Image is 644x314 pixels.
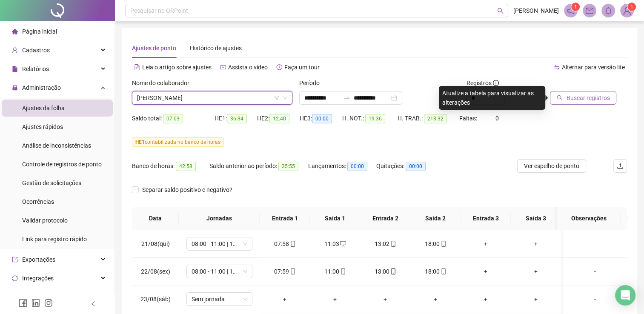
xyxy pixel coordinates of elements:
span: 35:55 [278,162,298,171]
span: down [283,95,288,100]
span: Cadastros [22,47,50,54]
span: Link para registro rápido [22,236,87,243]
th: Entrada 1 [260,207,310,230]
span: HE 1 [135,139,145,145]
span: 07:03 [163,114,183,123]
div: 11:00 [317,267,353,276]
span: Buscar registros [566,93,610,103]
span: Assista o vídeo [228,64,268,71]
span: notification [567,7,575,14]
span: contabilizada no banco de horas [132,137,224,147]
span: mobile [289,268,296,274]
span: user-add [12,47,18,53]
span: Relatórios [22,66,49,72]
span: Validar protocolo [22,217,68,224]
span: 1 [574,4,577,10]
div: + [518,267,554,276]
span: Separar saldo positivo e negativo? [139,185,236,194]
button: Buscar registros [550,91,616,105]
div: H. NOT.: [342,114,398,123]
span: Registros [467,78,499,88]
th: Saída 1 [310,207,360,230]
span: file-text [134,64,140,70]
div: Lançamentos: [308,161,376,171]
span: sync [12,275,18,281]
div: 13:02 [367,239,404,248]
th: Entrada 3 [461,207,511,230]
span: home [12,29,18,34]
label: Nome do colaborador [132,78,195,88]
div: 13:00 [367,267,404,276]
span: instagram [44,299,53,307]
label: Período [299,78,325,88]
span: 1 [630,4,633,10]
span: upload [617,163,624,169]
div: + [467,294,504,304]
span: Faltas: [459,115,478,122]
button: Ver espelho de ponto [517,159,586,173]
div: 18:00 [417,267,454,276]
th: Data [132,207,179,230]
span: 23/08(sáb) [140,296,171,303]
div: + [518,294,554,304]
sup: 1 [571,3,580,11]
div: HE 1: [215,114,257,123]
span: mobile [440,241,447,247]
div: - [570,294,620,304]
th: Entrada 2 [360,207,410,230]
span: mobile [440,268,447,274]
span: JEAMERSON CARNEIRO DANKAR [137,91,287,104]
img: 85017 [621,4,633,17]
div: Quitações: [376,161,438,171]
span: mobile [339,268,346,274]
div: 18:00 [417,239,454,248]
span: to [343,94,350,101]
sup: Atualize o seu contato no menu Meus Dados [627,3,636,11]
span: left [90,301,96,307]
span: Gestão de solicitações [22,180,81,186]
span: 22/08(sex) [141,268,170,275]
span: 0 [495,115,499,122]
th: Observações [557,207,621,230]
span: Ver espelho de ponto [524,161,579,171]
span: file [12,66,18,72]
span: Histórico de ajustes [190,45,242,51]
span: history [276,64,282,70]
div: 11:03 [317,239,353,248]
span: filter [274,95,279,100]
span: linkedin [31,299,40,307]
span: 00:00 [406,162,426,171]
span: [PERSON_NAME] [513,6,559,15]
div: Atualize a tabela para visualizar as alterações [439,86,545,110]
span: Administração [22,84,61,91]
span: Página inicial [22,28,57,35]
span: 00:00 [347,162,367,171]
span: 213:32 [424,114,447,123]
span: Integrações [22,275,54,282]
div: Saldo total: [132,114,215,123]
span: Ajustes rápidos [22,123,63,130]
div: + [417,294,454,304]
span: mobile [289,241,296,247]
span: youtube [220,64,226,70]
div: H. TRAB.: [398,114,459,123]
span: Análise de inconsistências [22,142,91,149]
div: Banco de horas: [132,161,209,171]
span: desktop [339,241,346,247]
div: 07:58 [266,239,303,248]
span: 19:36 [365,114,385,123]
div: + [266,294,303,304]
span: export [12,257,18,263]
span: Faça um tour [284,64,320,71]
span: 00:00 [312,114,332,123]
span: 12:40 [269,114,289,123]
div: 07:59 [266,267,303,276]
span: bell [604,7,612,14]
span: Ajustes da folha [22,105,65,111]
span: mail [586,7,593,14]
span: swap [554,64,560,70]
div: - [570,239,620,248]
span: Controle de registros de ponto [22,161,102,168]
span: Exportações [22,256,55,263]
span: mobile [389,268,396,274]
